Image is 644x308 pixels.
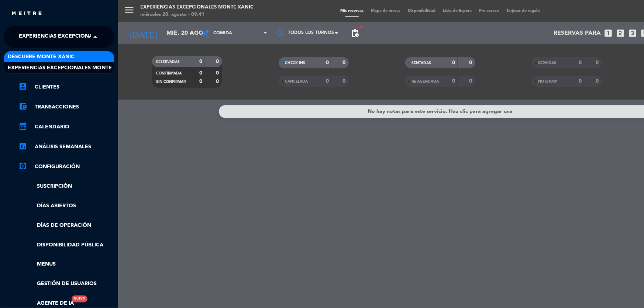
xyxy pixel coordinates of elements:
span: pending_actions [351,29,359,38]
a: assessmentANÁLISIS SEMANALES [18,142,114,151]
a: Suscripción [18,182,114,191]
span: Experiencias Excepcionales Monte Xanic [8,64,130,72]
a: Días abiertos [18,202,114,210]
i: calendar_month [18,122,27,131]
div: Nuevo [72,295,87,302]
span: Descubre Monte Xanic [8,53,75,61]
a: Días de Operación [18,221,114,230]
img: MEITRE [11,11,42,17]
a: Agente de IANuevo [18,299,74,308]
a: Disponibilidad pública [18,241,114,249]
i: assessment [18,142,27,150]
a: calendar_monthCalendario [18,122,114,131]
a: Configuración [18,162,114,171]
i: account_balance_wallet [18,102,27,111]
a: account_boxClientes [18,83,114,91]
i: account_box [18,82,27,91]
a: Menus [18,260,114,269]
span: Experiencias Excepcionales Monte Xanic [19,29,141,45]
a: account_balance_walletTransacciones [18,103,114,111]
span: fiber_manual_record [359,25,363,29]
i: settings_applications [18,162,27,170]
a: Gestión de usuarios [18,280,114,288]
